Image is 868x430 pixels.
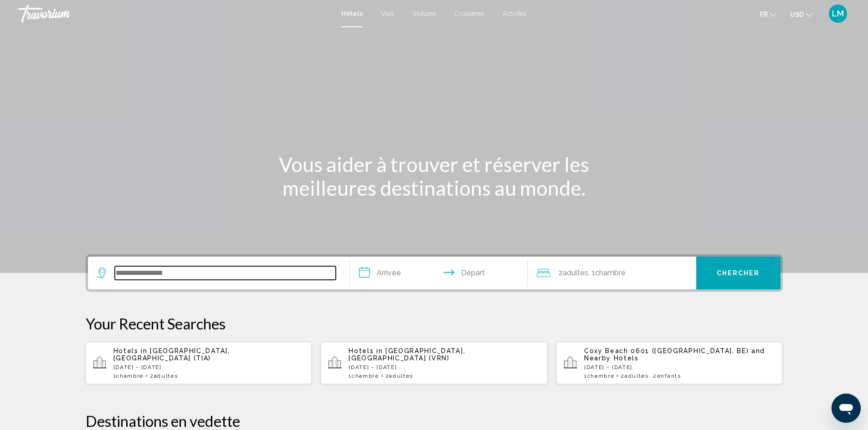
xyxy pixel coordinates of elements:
[584,373,614,379] span: 1
[86,314,783,333] p: Your Recent Searches
[826,4,850,23] button: User Menu
[584,347,749,354] span: Coxy Beach 0601 ([GEOGRAPHIC_DATA], BE)
[649,373,681,379] span: , 2
[350,257,528,289] button: Check in and out dates
[341,10,363,17] a: Hôtels
[86,342,312,384] button: Hotels in [GEOGRAPHIC_DATA], [GEOGRAPHIC_DATA] (TIA)[DATE] - [DATE]1Chambre2Adultes
[113,347,148,354] span: Hotels in
[832,394,861,423] iframe: Bouton de lancement de la fenêtre de messagerie
[113,373,144,379] span: 1
[556,342,783,384] button: Coxy Beach 0601 ([GEOGRAPHIC_DATA], BE) and Nearby Hotels[DATE] - [DATE]1Chambre2Adultes, 2Enfants
[832,9,844,18] span: LM
[113,347,230,362] span: [GEOGRAPHIC_DATA], [GEOGRAPHIC_DATA] (TIA)
[113,364,305,370] p: [DATE] - [DATE]
[657,373,681,379] span: Enfants
[88,257,781,289] div: Search widget
[503,10,527,17] a: Activités
[528,257,696,289] button: Travelers: 2 adults, 0 children
[595,268,626,277] span: Chambre
[584,364,776,370] p: [DATE] - [DATE]
[621,373,648,379] span: 2
[717,270,760,277] span: Chercher
[263,152,605,200] h1: Vous aider à trouver et réserver les meilleures destinations au monde.
[352,373,379,379] span: Chambre
[584,347,765,362] span: and Nearby Hotels
[696,257,781,289] button: Chercher
[790,8,812,21] button: Change currency
[588,267,626,279] span: , 1
[86,412,783,430] h2: Destinations en vedette
[587,373,615,379] span: Chambre
[154,373,178,379] span: Adultes
[760,11,768,18] span: fr
[381,10,394,17] a: Vols
[349,347,465,362] span: [GEOGRAPHIC_DATA], [GEOGRAPHIC_DATA] (VRN)
[349,373,379,379] span: 1
[349,364,540,370] p: [DATE] - [DATE]
[625,373,649,379] span: Adultes
[412,10,437,17] a: Voitures
[559,267,588,279] span: 2
[116,373,144,379] span: Chambre
[18,5,332,23] a: Travorium
[385,373,413,379] span: 2
[321,342,547,384] button: Hotels in [GEOGRAPHIC_DATA], [GEOGRAPHIC_DATA] (VRN)[DATE] - [DATE]1Chambre2Adultes
[150,373,178,379] span: 2
[455,10,484,17] a: Croisières
[760,8,776,21] button: Change language
[349,347,383,354] span: Hotels in
[389,373,413,379] span: Adultes
[563,268,588,277] span: Adultes
[790,11,804,18] span: USD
